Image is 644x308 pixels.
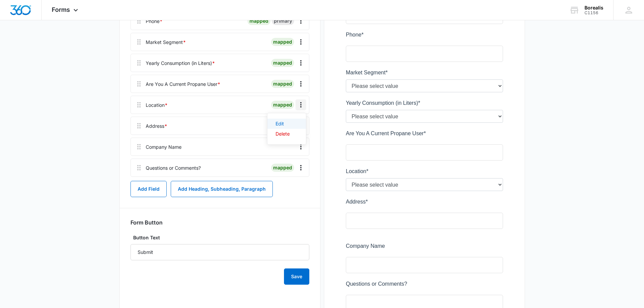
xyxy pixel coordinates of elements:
button: Overflow Menu [295,78,306,89]
div: Yearly Consumption (in Liters) [146,60,215,67]
div: mapped [271,101,294,109]
button: Edit [267,119,306,129]
button: Overflow Menu [295,141,306,152]
button: Overflow Menu [295,37,306,47]
button: Delete [267,129,306,139]
div: Company Name [146,143,182,150]
div: Market Segment [146,39,186,46]
button: Save [284,268,309,285]
div: mapped [271,38,294,46]
div: Phone [146,18,163,25]
button: Overflow Menu [295,162,306,173]
div: mapped [271,80,294,88]
div: Edit [276,121,290,126]
button: Overflow Menu [295,57,306,68]
div: mapped [247,17,270,25]
span: Forms [52,6,70,13]
div: account id [585,10,603,15]
div: Delete [276,132,290,136]
button: Overflow Menu [295,99,306,110]
h3: Form Button [130,219,163,226]
div: Address [146,122,167,129]
label: Button Text [130,234,309,241]
div: mapped [271,164,294,172]
div: account name [585,5,603,10]
button: Overflow Menu [295,16,306,26]
div: Questions or Comments? [146,164,201,171]
div: mapped [271,59,294,67]
div: Are You A Current Propane User [146,80,220,88]
div: primary [272,17,294,25]
div: Location [146,101,168,109]
button: Add Heading, Subheading, Paragraph [171,181,273,197]
button: Add Field [130,181,167,197]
